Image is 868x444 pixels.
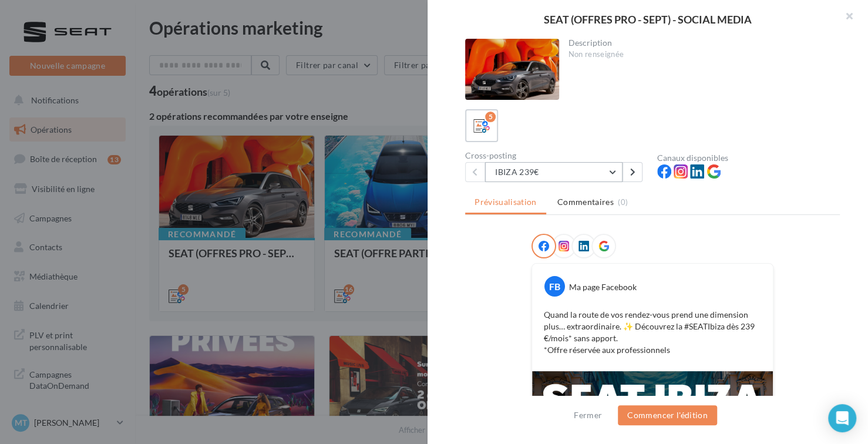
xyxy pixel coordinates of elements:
button: Fermer [569,408,607,422]
button: IBIZA 239€ [485,162,623,182]
div: Open Intercom Messenger [828,404,856,432]
p: Quand la route de vos rendez-vous prend une dimension plus… extraordinaire. ✨ Découvrez la #SEATI... [544,309,761,356]
button: Commencer l'édition [618,405,717,425]
div: Description [568,39,831,47]
span: (0) [618,197,628,207]
div: SEAT (OFFRES PRO - SEPT) - SOCIAL MEDIA [446,14,849,25]
div: 5 [485,112,496,122]
div: FB [544,276,565,297]
div: Ma page Facebook [569,281,637,293]
div: Canaux disponibles [657,154,840,162]
span: Commentaires [557,196,614,208]
div: Non renseignée [568,49,831,60]
div: Cross-posting [465,152,648,160]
